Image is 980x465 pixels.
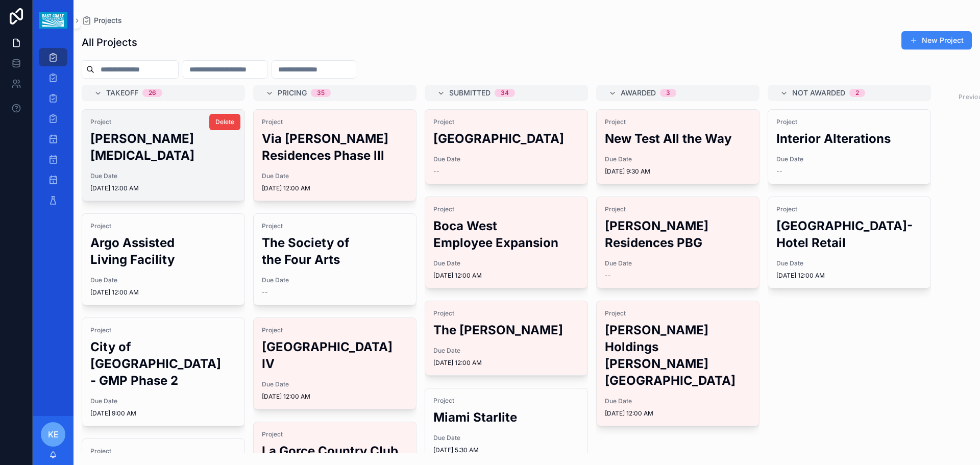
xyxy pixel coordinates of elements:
a: Project[PERSON_NAME] Residences PBGDue Date-- [596,197,759,288]
span: Project [90,447,236,455]
span: Project [605,205,751,213]
span: [DATE] 12:00 AM [90,288,236,297]
span: [DATE] 12:00 AM [433,359,579,367]
span: Project [90,118,236,126]
span: Project [262,430,408,438]
span: -- [262,288,268,297]
a: Project[GEOGRAPHIC_DATA]- Hotel RetailDue Date[DATE] 12:00 AM [768,197,931,288]
span: -- [776,167,782,176]
span: Due Date [605,155,751,163]
h2: City of [GEOGRAPHIC_DATA] - GMP Phase 2 [90,338,236,389]
a: Project[PERSON_NAME] Holdings [PERSON_NAME][GEOGRAPHIC_DATA]Due Date[DATE] 12:00 AM [596,301,759,426]
span: Delete [215,118,234,126]
a: ProjectArgo Assisted Living FacilityDue Date[DATE] 12:00 AM [82,213,245,305]
span: Project [433,205,579,213]
h2: [GEOGRAPHIC_DATA] IV [262,338,408,372]
span: [DATE] 12:00 AM [262,184,408,192]
h2: [GEOGRAPHIC_DATA] [433,130,579,147]
a: Project[PERSON_NAME][MEDICAL_DATA]Due Date[DATE] 12:00 AMDelete [82,109,245,201]
span: [DATE] 5:30 AM [433,446,579,454]
h1: All Projects [82,35,137,50]
span: Project [90,222,236,230]
span: [DATE] 12:00 AM [433,272,579,280]
span: [DATE] 12:00 AM [605,409,751,418]
div: 2 [855,89,859,97]
button: New Project [901,31,972,50]
span: Due Date [433,347,579,355]
div: 26 [149,89,156,97]
a: ProjectCity of [GEOGRAPHIC_DATA] - GMP Phase 2Due Date[DATE] 9:00 AM [82,317,245,426]
a: Projects [82,15,122,26]
span: Due Date [262,172,408,180]
span: Due Date [90,276,236,284]
a: ProjectThe Society of the Four ArtsDue Date-- [253,213,416,305]
h2: Via [PERSON_NAME] Residences Phase lll [262,130,408,164]
h2: The Society of the Four Arts [262,234,408,268]
div: 3 [666,89,670,97]
h2: La Gorce Country Club [262,443,408,459]
span: Project [433,397,579,405]
h2: New Test All the Way [605,130,751,147]
span: [DATE] 12:00 AM [262,393,408,401]
span: [DATE] 12:00 AM [776,272,922,280]
span: KE [48,428,59,440]
span: [DATE] 9:30 AM [605,167,751,176]
a: Project[GEOGRAPHIC_DATA]Due Date-- [425,109,588,184]
h2: Argo Assisted Living Facility [90,234,236,268]
span: Due Date [262,380,408,388]
a: ProjectThe [PERSON_NAME]Due Date[DATE] 12:00 AM [425,301,588,376]
span: Due Date [90,172,236,180]
h2: [PERSON_NAME] Holdings [PERSON_NAME][GEOGRAPHIC_DATA] [605,322,751,389]
h2: [PERSON_NAME] Residences PBG [605,217,751,251]
span: [DATE] 9:00 AM [90,409,236,418]
img: App logo [39,12,67,29]
a: ProjectNew Test All the WayDue Date[DATE] 9:30 AM [596,109,759,184]
h2: Interior Alterations [776,130,922,147]
span: [DATE] 12:00 AM [90,184,236,192]
a: ProjectInterior AlterationsDue Date-- [768,109,931,184]
span: Due Date [433,259,579,267]
span: Due Date [776,155,922,163]
span: -- [605,272,611,280]
span: Project [605,309,751,317]
span: Project [605,118,751,126]
span: Due Date [605,259,751,267]
span: Project [262,326,408,334]
span: Due Date [262,276,408,284]
span: Due Date [605,397,751,405]
span: Pricing [278,88,307,98]
div: 35 [317,89,325,97]
span: Submitted [449,88,491,98]
h2: Miami Starlite [433,409,579,426]
span: Project [90,326,236,334]
span: Project [433,309,579,317]
a: Project[GEOGRAPHIC_DATA] IVDue Date[DATE] 12:00 AM [253,317,416,409]
h2: The [PERSON_NAME] [433,322,579,338]
h2: [GEOGRAPHIC_DATA]- Hotel Retail [776,217,922,251]
span: Project [776,205,922,213]
span: -- [433,167,439,176]
span: Due Date [433,155,579,163]
div: scrollable content [33,41,73,223]
span: Project [433,118,579,126]
h2: [PERSON_NAME][MEDICAL_DATA] [90,130,236,164]
span: Projects [94,15,122,26]
span: Takeoff [106,88,138,98]
a: ProjectVia [PERSON_NAME] Residences Phase lllDue Date[DATE] 12:00 AM [253,109,416,201]
span: Due Date [90,397,236,405]
button: Delete [209,114,240,130]
span: Project [262,118,408,126]
a: ProjectBoca West Employee ExpansionDue Date[DATE] 12:00 AM [425,197,588,288]
span: Due Date [433,434,579,442]
span: Project [262,222,408,230]
span: Not Awarded [792,88,845,98]
div: 34 [501,89,509,97]
span: Awarded [621,88,656,98]
span: Due Date [776,259,922,267]
a: ProjectMiami StarliteDue Date[DATE] 5:30 AM [425,388,588,463]
h2: Boca West Employee Expansion [433,217,579,251]
span: Project [776,118,922,126]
